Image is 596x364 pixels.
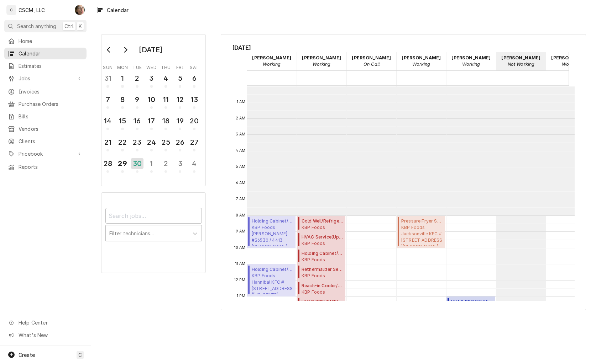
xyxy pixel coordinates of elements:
[302,257,343,262] span: KBP Foods Interquest Taco Bell # 37416 / [STREET_ADDRESS][US_STATE][US_STATE]
[234,213,247,218] span: 8 AM
[232,43,575,52] span: [DATE]
[546,52,596,70] div: Todd Combs - Working
[4,123,87,135] a: Vendors
[462,61,480,67] em: Working
[252,224,293,246] span: KBP Foods [PERSON_NAME] #36530 / 4413 [PERSON_NAME], [GEOGRAPHIC_DATA][US_STATE]
[19,62,83,70] span: Estimates
[160,73,171,84] div: 4
[496,52,546,70] div: Sam Smith - Not Working
[102,137,113,148] div: 21
[297,216,346,232] div: [Service] Cold Well/Refrigerated Prep table/Cold Line KBP Foods Source Center Taco Bell # 37413 /...
[297,248,346,264] div: Holding Cabinet/Warmer Service(Upcoming)KBP FoodsInterquest Taco Bell # 37416 / [STREET_ADDRESS][...
[19,138,83,145] span: Clients
[117,73,128,84] div: 1
[105,208,202,224] input: Search jobs...
[160,158,171,169] div: 2
[4,111,87,122] a: Bills
[132,94,143,105] div: 9
[19,113,83,120] span: Bills
[101,62,115,71] th: Sunday
[189,94,200,105] div: 13
[19,6,45,14] div: CSCM, LLC
[146,158,157,169] div: 1
[297,296,346,313] div: HVAC PREVENTATIVE MAINTENANCE(Upcoming)KBP FoodsInterquest Taco Bell # 37416 / [STREET_ADDRESS][U...
[401,218,443,224] span: Pressure Fryer Service ( Upcoming )
[562,61,580,67] em: Working
[234,148,247,154] span: 4 AM
[75,5,85,15] div: Serra Heyen's Avatar
[4,98,87,110] a: Purchase Orders
[174,73,185,84] div: 5
[247,264,296,296] div: [Service] Holding Cabinet/Warmer Service KBP Foods Hannibal KFC #5782 / 229 Highway 61, Hannibal,...
[146,73,157,84] div: 3
[302,299,343,305] span: HVAC PREVENTATIVE MAINTENANCE ( Upcoming )
[235,293,247,299] span: 1 PM
[117,137,128,148] div: 22
[19,100,83,108] span: Purchase Orders
[160,137,171,148] div: 25
[4,329,87,341] a: Go to What's New
[4,73,87,84] a: Go to Jobs
[19,150,72,157] span: Pricebook
[4,86,87,97] a: Invoices
[105,202,202,249] div: Calendar Filters
[144,62,158,71] th: Wednesday
[19,125,83,133] span: Vendors
[173,62,187,71] th: Friday
[451,299,493,305] span: HVAC PREVENTATIVE MAINTENANCE ( Upcoming )
[302,283,343,289] span: Reach-in Cooler/Freezer Service ( Upcoming )
[132,137,143,148] div: 23
[117,158,128,169] div: 29
[302,55,341,60] strong: [PERSON_NAME]
[346,52,396,70] div: James Bain - On Call
[297,52,346,70] div: Izaia Bain - Working
[102,158,113,169] div: 28
[115,62,130,71] th: Monday
[174,137,185,148] div: 26
[187,62,202,71] th: Saturday
[189,137,200,148] div: 27
[235,99,247,105] span: 1 AM
[19,319,82,326] span: Help Center
[297,264,346,280] div: Rethermalizer Service(Upcoming)KBP FoodsInterquest Taco Bell # 37416 / [STREET_ADDRESS][US_STATE]...
[302,250,343,257] span: Holding Cabinet/Warmer Service ( Upcoming )
[302,273,343,278] span: KBP Foods Interquest Taco Bell # 37416 / [STREET_ADDRESS][US_STATE][US_STATE]
[252,55,291,60] strong: [PERSON_NAME]
[551,55,590,60] strong: [PERSON_NAME]
[234,132,247,137] span: 3 AM
[252,266,293,273] span: Holding Cabinet/Warmer Service ( Upcoming )
[19,352,35,358] span: Create
[221,34,586,310] div: Calendar Calendar
[19,75,72,82] span: Jobs
[75,5,85,15] div: SH
[6,5,16,15] div: C
[297,216,346,232] div: Cold Well/Refrigerated Prep table/Cold Line(Upcoming)KBP FoodsSource Center Taco Bell # 37413 / [...
[313,61,330,67] em: Working
[247,264,296,296] div: Holding Cabinet/Warmer Service(Upcoming)KBP FoodsHannibal KFC #[STREET_ADDRESS][US_STATE]
[508,61,535,67] em: Not Working
[4,148,87,160] a: Go to Pricebook
[4,20,87,32] button: Search anythingCtrlK
[412,61,430,67] em: Working
[297,264,346,280] div: [Service] Rethermalizer Service KBP Foods Interquest Taco Bell # 37416 / 1208 Interquest Pkwy, Co...
[189,73,200,84] div: 6
[247,52,297,70] div: Chris Lynch - Working
[297,232,346,248] div: HVAC Service(Upcoming)KBP FoodsSource Center Taco Bell # 37413 / [STREET_ADDRESS][US_STATE][US_ST...
[297,248,346,264] div: [Service] Holding Cabinet/Warmer Service KBP Foods Interquest Taco Bell # 37416 / 1208 Interquest...
[4,135,87,147] a: Clients
[174,94,185,105] div: 12
[146,116,157,126] div: 17
[17,22,56,30] span: Search anything
[160,116,171,126] div: 18
[132,73,143,84] div: 2
[4,317,87,328] a: Go to Help Center
[234,180,247,186] span: 6 AM
[174,158,185,169] div: 3
[352,55,391,60] strong: [PERSON_NAME]
[4,161,87,173] a: Reports
[19,163,83,171] span: Reports
[451,55,491,60] strong: [PERSON_NAME]
[263,61,281,67] em: Working
[19,331,82,339] span: What's New
[397,216,445,248] div: [Service] Pressure Fryer Service KBP Foods Jacksonville KFC #5835 / 244 W. Morton Ave, Jacksonvil...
